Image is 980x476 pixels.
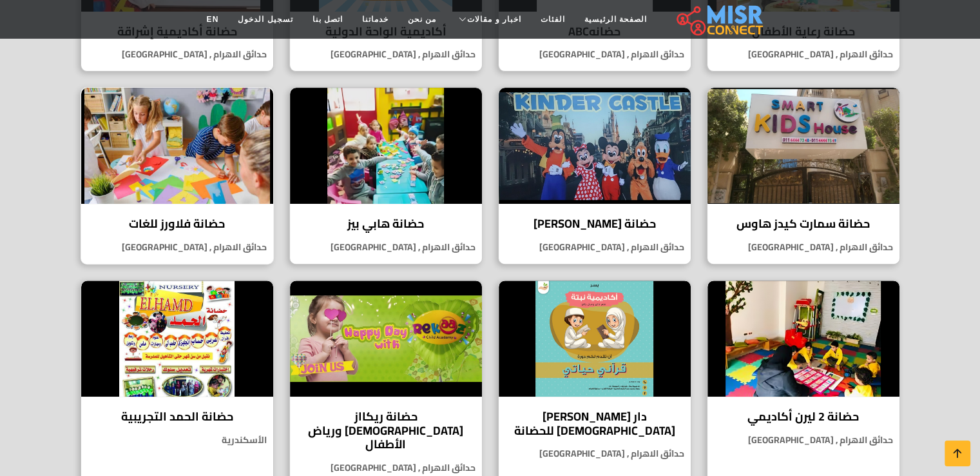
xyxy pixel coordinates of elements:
img: حضانة فلاورز للغات [81,88,273,204]
a: EN [197,7,229,32]
p: حدائق الاهرام , [GEOGRAPHIC_DATA] [290,461,482,475]
h4: حضانة 2 ليرن أكاديمي [717,410,890,424]
img: main.misr_connect [677,3,763,35]
p: حدائق الاهرام , [GEOGRAPHIC_DATA] [499,48,691,61]
h4: حضانة سمارت كيدز هاوس [717,217,890,231]
p: حدائق الاهرام , [GEOGRAPHIC_DATA] [290,48,482,61]
a: حضانة كيندر كاسل حضانة [PERSON_NAME] حدائق الاهرام , [GEOGRAPHIC_DATA] [490,87,699,264]
a: تسجيل الدخول [228,7,302,32]
img: دار أنس بن مالك الإسلامية للحضانة [499,281,691,397]
span: اخبار و مقالات [467,14,521,25]
a: حضانة سمارت كيدز هاوس حضانة سمارت كيدز هاوس حدائق الاهرام , [GEOGRAPHIC_DATA] [699,87,908,264]
img: حضانة كيندر كاسل [499,88,691,204]
a: حضانة فلاورز للغات حضانة فلاورز للغات حدائق الاهرام , [GEOGRAPHIC_DATA] [73,87,282,264]
h4: دار [PERSON_NAME] [DEMOGRAPHIC_DATA] للحضانة [508,410,681,437]
p: حدائق الاهرام , [GEOGRAPHIC_DATA] [707,241,899,254]
a: اتصل بنا [303,7,352,32]
h4: حضانة ريكااز [DEMOGRAPHIC_DATA] ورياض الأطفال [300,410,472,451]
a: من نحن [398,7,446,32]
img: حضانة هابي بيز [290,88,482,204]
h4: حضانة الحمد التجريبية [91,410,264,424]
p: حدائق الاهرام , [GEOGRAPHIC_DATA] [707,48,899,61]
img: حضانة سمارت كيدز هاوس [707,88,899,204]
h4: حضانة هابي بيز [300,217,472,231]
img: حضانة ريكااز الإسلامية ورياض الأطفال [290,281,482,397]
a: الصفحة الرئيسية [575,7,657,32]
p: حدائق الاهرام , [GEOGRAPHIC_DATA] [290,241,482,254]
a: الفئات [531,7,575,32]
p: حدائق الاهرام , [GEOGRAPHIC_DATA] [81,241,273,254]
a: اخبار و مقالات [446,7,531,32]
p: حدائق الاهرام , [GEOGRAPHIC_DATA] [499,241,691,254]
h4: حضانة فلاورز للغات [91,217,264,231]
p: حدائق الاهرام , [GEOGRAPHIC_DATA] [81,48,273,61]
h4: حضانة [PERSON_NAME] [508,217,681,231]
p: الأسكندرية [81,433,273,447]
p: حدائق الاهرام , [GEOGRAPHIC_DATA] [499,447,691,461]
p: حدائق الاهرام , [GEOGRAPHIC_DATA] [707,433,899,447]
a: حضانة هابي بيز حضانة هابي بيز حدائق الاهرام , [GEOGRAPHIC_DATA] [282,87,490,264]
a: خدماتنا [352,7,398,32]
img: حضانة الحمد التجريبية [81,281,273,397]
img: حضانة 2 ليرن أكاديمي [707,281,899,397]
